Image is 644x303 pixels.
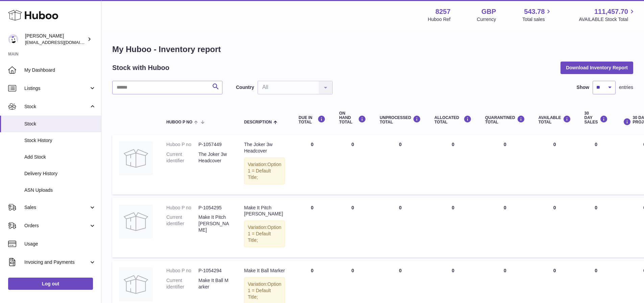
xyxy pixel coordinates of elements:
[24,187,96,193] span: ASN Uploads
[24,137,96,144] span: Stock History
[244,267,285,274] div: Make It Ball Marker
[577,84,589,91] label: Show
[198,267,231,274] dd: P-1054294
[24,259,89,265] span: Invoicing and Payments
[428,198,478,257] td: 0
[477,16,496,23] div: Currency
[166,214,198,233] dt: Current identifier
[24,103,89,110] span: Stock
[299,115,326,124] div: DUE IN TOTAL
[244,220,285,247] div: Variation:
[24,67,96,73] span: My Dashboard
[522,16,552,23] span: Total sales
[434,115,472,124] div: ALLOCATED Total
[166,120,192,124] span: Huboo P no
[504,205,506,210] span: 0
[578,198,615,257] td: 0
[198,141,231,148] dd: P-1057449
[244,141,285,154] div: The Joker 3w Headcover
[578,135,615,194] td: 0
[504,268,506,273] span: 0
[428,16,451,23] div: Huboo Ref
[24,241,96,247] span: Usage
[485,115,525,124] div: QUARANTINED Total
[198,151,231,164] dd: The Joker 3w Headcover
[373,135,428,194] td: 0
[292,135,332,194] td: 0
[524,7,545,16] span: 543.78
[435,7,451,16] strong: 8257
[112,44,633,55] h1: My Huboo - Inventory report
[24,121,96,127] span: Stock
[119,141,153,175] img: product image
[166,277,198,290] dt: Current identifier
[619,84,633,91] span: entries
[504,142,506,147] span: 0
[24,204,89,211] span: Sales
[244,158,285,184] div: Variation:
[332,198,373,257] td: 0
[532,198,578,257] td: 0
[244,205,285,217] div: Make It Pitch [PERSON_NAME]
[236,84,254,91] label: Country
[24,85,89,92] span: Listings
[481,7,496,16] strong: GBP
[198,205,231,211] dd: P-1054295
[25,33,86,46] div: [PERSON_NAME]
[166,205,198,211] dt: Huboo P no
[539,115,571,124] div: AVAILABLE Total
[585,111,608,125] div: 30 DAY SALES
[594,7,628,16] span: 111,457.70
[292,198,332,257] td: 0
[24,223,89,229] span: Orders
[339,111,366,125] div: ON HAND Total
[244,120,272,124] span: Description
[428,135,478,194] td: 0
[248,162,281,180] span: Option 1 = Default Title;
[24,154,96,160] span: Add Stock
[248,225,281,243] span: Option 1 = Default Title;
[8,34,18,44] img: internalAdmin-8257@internal.huboo.com
[166,151,198,164] dt: Current identifier
[166,141,198,148] dt: Huboo P no
[112,63,169,72] h2: Stock with Huboo
[119,205,153,238] img: product image
[198,277,231,290] dd: Make It Ball Marker
[166,267,198,274] dt: Huboo P no
[8,278,93,290] a: Log out
[522,7,552,23] a: 543.78 Total sales
[248,281,281,300] span: Option 1 = Default Title;
[532,135,578,194] td: 0
[119,267,153,301] img: product image
[579,16,636,23] span: AVAILABLE Stock Total
[380,115,421,124] div: UNPROCESSED Total
[332,135,373,194] td: 0
[373,198,428,257] td: 0
[24,170,96,177] span: Delivery History
[25,40,99,45] span: [EMAIL_ADDRESS][DOMAIN_NAME]
[198,214,231,233] dd: Make It Pitch [PERSON_NAME]
[560,62,633,74] button: Download Inventory Report
[579,7,636,23] a: 111,457.70 AVAILABLE Stock Total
